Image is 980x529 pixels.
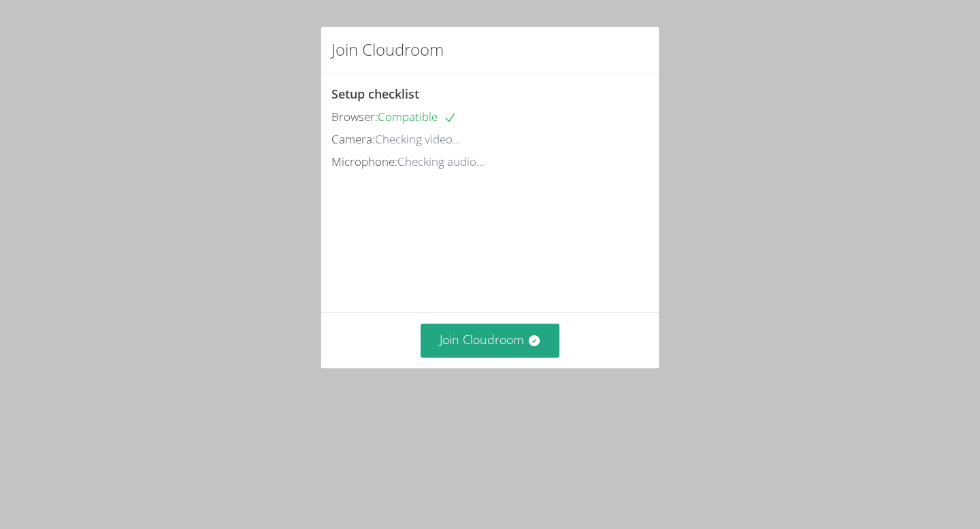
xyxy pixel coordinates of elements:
h2: Join Cloudroom [331,37,444,62]
button: Join Cloudroom [421,324,560,357]
span: Microphone: [331,154,397,169]
span: Setup checklist [331,86,419,102]
span: Checking video... [375,131,461,147]
span: Compatible [378,109,457,124]
span: Checking audio... [397,154,485,169]
span: Browser: [331,109,378,124]
span: Camera: [331,131,375,147]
